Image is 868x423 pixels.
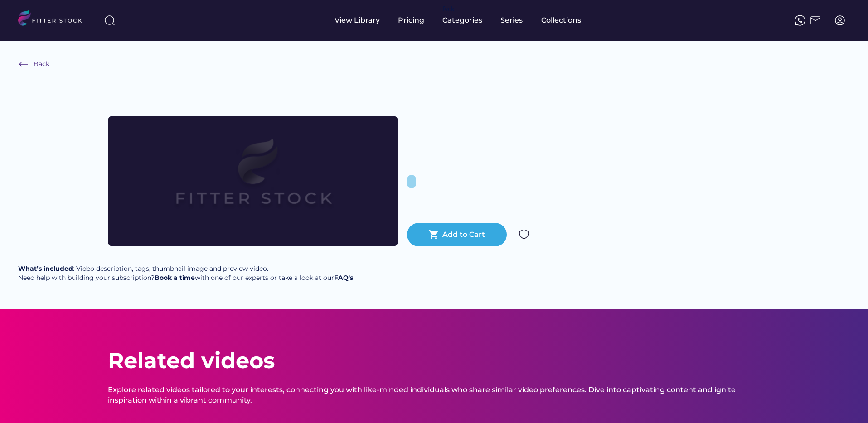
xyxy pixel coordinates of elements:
[18,264,353,282] div: : Video description, tags, thumbnail image and preview video. Need help with building your subscr...
[34,60,49,69] div: Back
[18,10,90,29] img: LOGO.svg
[795,15,805,26] img: meteor-icons_whatsapp%20%281%29.svg
[500,15,523,25] div: Series
[108,385,761,405] div: Explore related videos tailored to your interests, connecting you with like-minded individuals wh...
[398,15,424,25] div: Pricing
[442,230,485,240] div: Add to Cart
[834,15,845,26] img: profile-circle.svg
[108,346,275,376] div: Related videos
[541,15,581,25] div: Collections
[334,274,353,282] a: FAQ's
[442,15,482,25] div: Categories
[18,59,29,70] img: Frame%20%286%29.svg
[442,5,454,14] div: fvck
[519,229,529,240] img: Group%201000002324.svg
[335,15,380,25] div: View Library
[810,15,821,26] img: Frame%2051.svg
[137,116,369,246] img: Frame%2079%20%281%29.svg
[104,15,115,26] img: search-normal%203.svg
[428,229,439,240] button: shopping_cart
[155,274,195,282] a: Book a time
[18,264,73,273] strong: What’s included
